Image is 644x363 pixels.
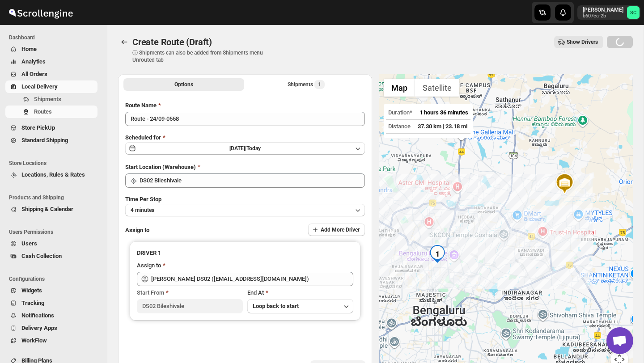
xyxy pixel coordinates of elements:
div: Assign to [137,261,161,270]
span: Products and Shipping [9,194,101,201]
button: Routes [5,106,97,118]
span: Standard Shipping [21,137,68,144]
span: WorkFlow [21,337,47,344]
span: Delivery Apps [21,325,57,331]
button: Shipments [5,93,97,106]
div: End At [247,288,353,297]
button: Show satellite imagery [415,79,459,97]
text: SC [630,10,636,16]
input: Eg: Bengaluru Route [125,112,365,126]
p: b607ea-2b [583,13,623,19]
span: Shipping & Calendar [21,206,73,212]
span: Dashboard [9,34,101,41]
span: Widgets [21,287,42,294]
span: Users Permissions [9,228,101,236]
button: Delivery Apps [5,322,97,334]
span: Distance [388,123,411,130]
button: User menu [577,5,640,20]
span: Start Location (Warehouse) [125,164,196,170]
button: Add More Driver [308,224,365,236]
button: Tracking [5,297,97,309]
span: Time Per Stop [125,196,161,203]
span: Add More Driver [321,226,360,233]
span: 37.30 km | 23.18 mi [418,123,467,130]
span: Start From [137,289,164,296]
span: Locations, Rules & Rates [21,171,85,178]
button: Show Drivers [554,36,603,48]
span: Store Locations [9,160,101,167]
span: Today [246,145,261,152]
button: Loop back to start [247,299,353,313]
span: Analytics [21,58,46,65]
button: Widgets [5,284,97,297]
button: Notifications [5,309,97,322]
span: Options [174,81,193,88]
button: Analytics [5,55,97,68]
span: Store PickUp [21,124,55,131]
span: Duration* [388,109,412,116]
button: All Orders [5,68,97,80]
span: Users [21,240,37,247]
span: All Orders [21,71,47,77]
div: 1 [428,245,446,263]
div: Open chat [606,327,633,354]
span: Tracking [21,300,44,306]
input: Search assignee [151,272,353,286]
span: Cash Collection [21,253,62,259]
p: [PERSON_NAME] [583,6,623,13]
button: 4 minutes [125,204,365,216]
span: 1 [318,81,321,88]
span: Notifications [21,312,54,319]
span: Assign to [125,227,149,233]
span: Routes [34,108,52,115]
span: Configurations [9,275,101,283]
span: Route Name [125,102,157,109]
button: Cash Collection [5,250,97,262]
span: Create Route (Draft) [132,37,212,47]
span: 4 minutes [131,207,154,214]
button: Shipping & Calendar [5,203,97,215]
div: All Route Options [118,94,372,360]
h3: DRIVER 1 [137,249,353,257]
button: Show street map [384,79,415,97]
div: Shipments [288,80,325,89]
img: ScrollEngine [7,1,74,24]
button: Selected Shipments [246,78,367,91]
span: Scheduled for [125,134,161,141]
span: [DATE] | [229,145,246,152]
button: Locations, Rules & Rates [5,169,97,181]
button: Home [5,43,97,55]
span: Home [21,46,37,52]
p: ⓘ Shipments can also be added from Shipments menu Unrouted tab [132,49,273,63]
span: Shipments [34,96,61,102]
span: Local Delivery [21,83,58,90]
button: [DATE]|Today [125,142,365,155]
button: Users [5,237,97,250]
button: All Route Options [123,78,244,91]
span: Show Drivers [567,38,598,46]
span: 1 hours 36 minutes [419,109,468,116]
button: WorkFlow [5,334,97,347]
span: Loop back to start [253,303,299,309]
span: Sanjay chetri [627,6,640,19]
input: Search location [140,173,365,188]
button: Routes [118,36,131,48]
